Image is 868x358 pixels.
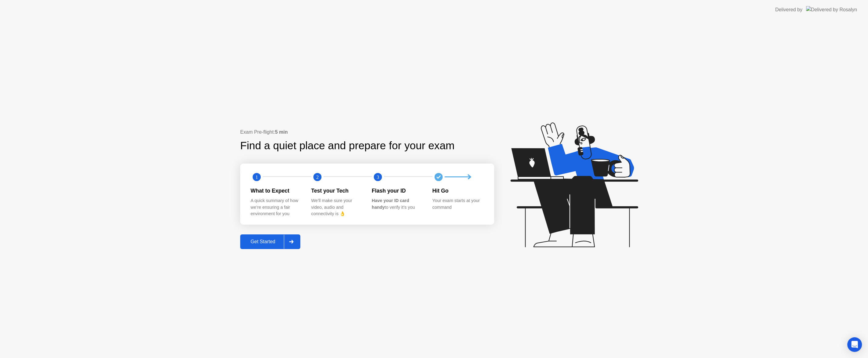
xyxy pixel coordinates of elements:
text: 3 [377,174,379,180]
div: What to Expect [251,187,302,195]
button: Get Started [240,234,300,249]
div: to verify it’s you [372,197,423,211]
div: Delivered by [775,6,802,13]
text: 2 [316,174,318,180]
div: A quick summary of how we’re ensuring a fair environment for you [251,197,302,217]
div: Find a quiet place and prepare for your exam [240,138,455,154]
div: We’ll make sure your video, audio and connectivity is 👌 [311,197,362,217]
div: Get Started [242,239,284,244]
b: 5 min [275,129,288,135]
div: Open Intercom Messenger [847,337,862,352]
div: Your exam starts at your command [432,197,483,211]
text: 1 [255,174,258,180]
div: Flash your ID [372,187,423,195]
b: Have your ID card handy [372,198,409,210]
div: Test your Tech [311,187,362,195]
div: Hit Go [432,187,483,195]
img: Delivered by Rosalyn [806,6,857,13]
div: Exam Pre-flight: [240,128,494,136]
